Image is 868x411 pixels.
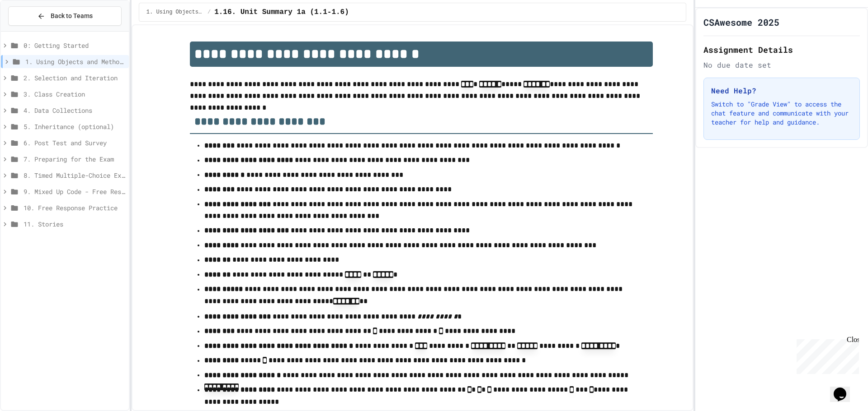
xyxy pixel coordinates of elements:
[24,187,125,196] span: 9. Mixed Up Code - Free Response Practice
[24,41,125,50] span: 0: Getting Started
[25,57,125,66] span: 1. Using Objects and Methods
[24,89,125,99] span: 3. Class Creation
[24,106,125,115] span: 4. Data Collections
[793,336,859,374] iframe: chat widget
[24,203,125,212] span: 10. Free Response Practice
[24,122,125,131] span: 5. Inheritance (optional)
[4,4,62,57] div: Chat with us now!Close
[711,85,852,96] h3: Need Help?
[24,138,125,148] span: 6. Post Test and Survey
[24,73,125,83] span: 2. Selection and Iteration
[24,154,125,164] span: 7. Preparing for the Exam
[703,43,860,56] h2: Assignment Details
[830,375,859,402] iframe: chat widget
[214,7,349,18] span: 1.16. Unit Summary 1a (1.1-1.6)
[703,16,779,28] h1: CSAwesome 2025
[208,9,211,16] span: /
[703,60,860,70] div: No due date set
[51,11,93,21] span: Back to Teams
[711,100,852,127] p: Switch to "Grade View" to access the chat feature and communicate with your teacher for help and ...
[146,9,204,16] span: 1. Using Objects and Methods
[24,219,125,229] span: 11. Stories
[24,171,125,180] span: 8. Timed Multiple-Choice Exams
